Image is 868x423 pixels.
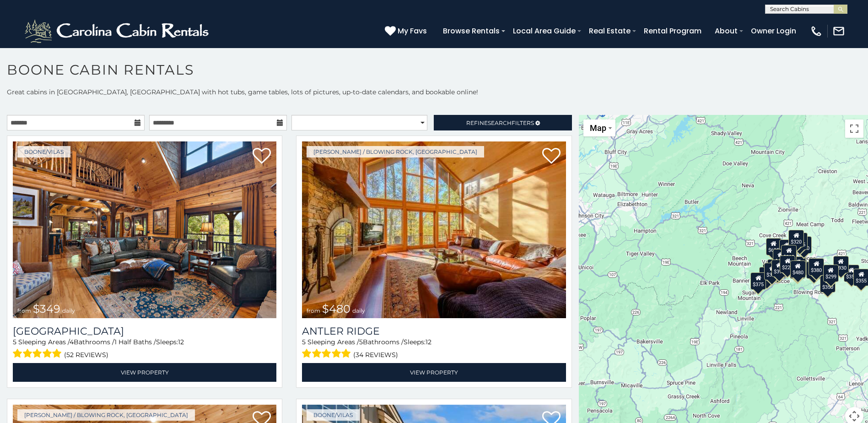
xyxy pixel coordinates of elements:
div: Sleeping Areas / Bathrooms / Sleeps: [13,337,276,361]
div: $355 [844,265,859,282]
span: $349 [33,302,60,315]
div: $325 [764,263,780,280]
div: $410 [773,249,788,266]
div: $480 [790,260,805,278]
span: from [17,307,31,314]
div: $380 [809,258,824,276]
a: Rental Program [639,23,706,39]
a: Boone/Vilas [17,146,70,157]
img: phone-regular-white.png [810,25,823,38]
a: RefineSearchFilters [434,115,571,130]
div: $565 [779,239,795,257]
span: 12 [178,338,184,346]
span: (52 reviews) [64,349,108,361]
a: Antler Ridge from $480 daily [302,141,566,318]
button: Toggle fullscreen view [845,119,863,138]
a: About [710,23,742,39]
div: $635 [766,238,782,255]
img: White-1-2.png [23,17,213,45]
span: daily [62,307,75,314]
span: 4 [70,338,74,346]
span: from [307,307,320,314]
span: 5 [359,338,363,346]
div: $695 [806,261,822,279]
a: Owner Login [746,23,801,39]
img: Antler Ridge [302,141,566,318]
div: $395 [771,260,787,277]
a: Diamond Creek Lodge from $349 daily [13,141,276,318]
a: Boone/Vilas [307,409,360,421]
h3: Diamond Creek Lodge [13,325,276,337]
span: (34 reviews) [353,349,398,361]
span: 5 [302,338,306,346]
a: [PERSON_NAME] / Blowing Rock, [GEOGRAPHIC_DATA] [307,146,484,157]
a: My Favs [385,25,429,37]
div: $299 [823,265,838,282]
span: daily [352,307,365,314]
span: My Favs [398,25,427,37]
img: mail-regular-white.png [832,25,845,38]
a: Real Estate [584,23,635,39]
span: 5 [13,338,16,346]
button: Change map style [583,119,615,136]
a: [PERSON_NAME] / Blowing Rock, [GEOGRAPHIC_DATA] [17,409,195,421]
span: Map [590,123,606,133]
div: $930 [833,256,849,273]
div: $350 [820,275,836,293]
a: Add to favorites [542,147,561,166]
div: Sleeping Areas / Bathrooms / Sleeps: [302,337,566,361]
a: [GEOGRAPHIC_DATA] [13,325,276,337]
span: 12 [426,338,431,346]
a: Browse Rentals [438,23,504,39]
span: Refine Filters [466,119,534,126]
span: 1 Half Baths / [114,338,156,346]
span: $480 [322,302,350,315]
div: $395 [790,256,806,274]
div: $320 [788,230,804,247]
span: Search [488,119,512,126]
div: $375 [750,272,766,290]
a: Antler Ridge [302,325,566,337]
a: Local Area Guide [508,23,580,39]
a: View Property [13,363,276,382]
img: Diamond Creek Lodge [13,141,276,318]
a: View Property [302,363,566,382]
div: $210 [781,245,797,262]
a: Add to favorites [253,147,271,166]
div: $225 [780,255,795,273]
